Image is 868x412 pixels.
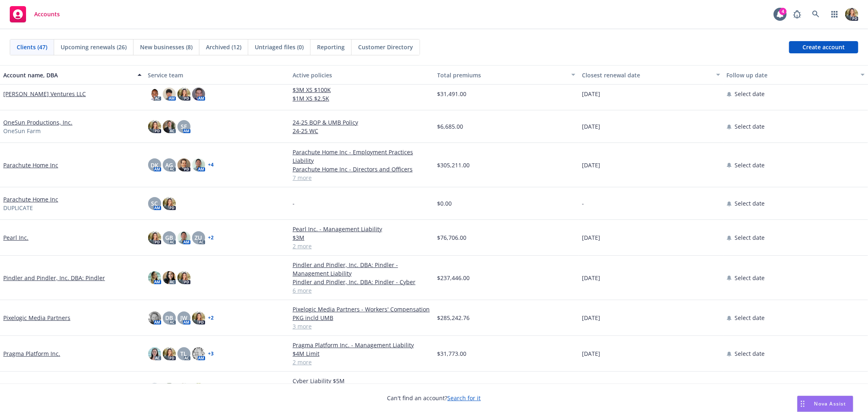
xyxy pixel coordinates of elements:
[293,148,431,165] a: Parachute Home Inc - Employment Practices Liability
[177,158,190,171] img: photo
[582,161,600,169] span: [DATE]
[148,88,161,101] img: photo
[151,199,158,208] span: SC
[3,71,133,79] div: Account name, DBA
[293,305,431,313] a: Pixelogic Media Partners - Workers' Compensation
[437,274,470,282] span: $237,446.00
[293,377,431,385] a: Cyber Liability $5M
[434,65,579,85] button: Total premiums
[3,90,86,98] a: [PERSON_NAME] Ventures LLC
[148,311,161,324] img: photo
[165,161,173,169] span: AG
[437,161,470,169] span: $305,211.00
[437,233,467,242] span: $76,706.00
[582,233,600,242] span: [DATE]
[797,396,853,412] button: Nova Assist
[208,162,214,167] a: + 4
[582,199,584,208] span: -
[293,225,431,233] a: Pearl Inc. - Management Liability
[293,286,431,295] a: 6 more
[181,122,187,131] span: SF
[255,43,304,51] span: Untriaged files (0)
[293,173,431,182] a: 7 more
[208,351,214,356] a: + 3
[3,313,70,322] a: Pixelogic Media Partners
[61,43,127,51] span: Upcoming renewals (26)
[293,71,431,79] div: Active policies
[582,90,600,98] span: [DATE]
[779,8,787,15] div: 4
[735,274,765,282] span: Select date
[735,313,765,322] span: Select date
[448,394,481,402] a: Search for it
[735,233,765,242] span: Select date
[293,127,431,135] a: 24-25 WC
[735,90,765,98] span: Select date
[177,88,190,101] img: photo
[163,120,176,133] img: photo
[582,349,600,358] span: [DATE]
[582,122,600,131] span: [DATE]
[163,197,176,210] img: photo
[148,271,161,284] img: photo
[165,233,173,242] span: GB
[3,274,105,282] a: Pindler and Pindler, Inc. DBA: Pindler
[735,122,765,131] span: Select date
[789,6,805,22] a: Report a Bug
[34,11,60,18] span: Accounts
[140,43,192,51] span: New businesses (8)
[145,65,290,85] button: Service team
[7,3,63,26] a: Accounts
[148,120,161,133] img: photo
[735,199,765,208] span: Select date
[293,358,431,366] a: 2 more
[293,199,295,208] span: -
[293,165,431,173] a: Parachute Home Inc - Directors and Officers
[192,88,205,101] img: photo
[798,396,808,412] div: Drag to move
[151,161,158,169] span: DK
[177,231,190,244] img: photo
[582,274,600,282] span: [DATE]
[195,233,202,242] span: ZU
[192,347,205,360] img: photo
[148,71,286,79] div: Service team
[181,349,187,358] span: TL
[192,158,205,171] img: photo
[293,85,431,94] a: $3M XS $100K
[177,383,190,396] img: photo
[293,233,431,242] a: $3M
[3,204,33,212] span: DUPLICATE
[293,261,431,278] a: Pindler and Pindler, Inc. DBA: Pindler - Management Liability
[293,322,431,331] a: 3 more
[3,127,41,135] span: OneSun Farm
[293,118,431,127] a: 24-25 BOP & UMB Policy
[358,43,413,51] span: Customer Directory
[845,8,858,21] img: photo
[208,235,214,240] a: + 2
[293,242,431,250] a: 2 more
[437,71,567,79] div: Total premiums
[437,199,452,208] span: $0.00
[293,341,431,349] a: Pragma Platform Inc. - Management Liability
[437,90,467,98] span: $31,491.00
[3,233,28,242] a: Pearl Inc.
[163,88,176,101] img: photo
[802,39,845,55] span: Create account
[17,43,47,51] span: Clients (47)
[163,271,176,284] img: photo
[293,349,431,358] a: $4M Limit
[165,313,173,322] span: DB
[163,347,176,360] img: photo
[826,6,843,22] a: Switch app
[289,65,434,85] button: Active policies
[437,313,470,322] span: $285,242.76
[387,394,481,402] span: Can't find an account?
[293,278,431,286] a: Pindler and Pindler, Inc. DBA: Pindler - Cyber
[317,43,345,51] span: Reporting
[582,313,600,322] span: [DATE]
